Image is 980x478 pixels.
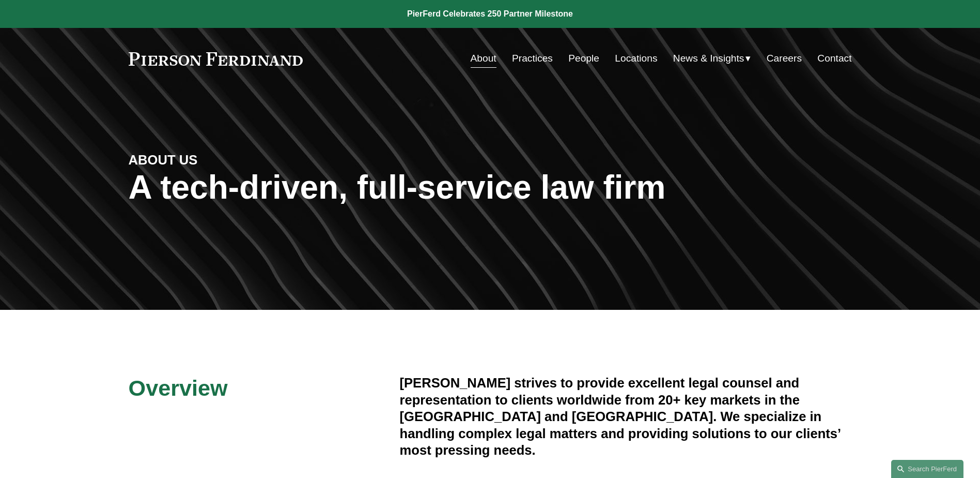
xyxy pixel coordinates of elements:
a: About [471,49,496,68]
strong: ABOUT US [129,153,198,167]
a: Practices [512,49,553,68]
h1: A tech-driven, full-service law firm [129,169,852,206]
span: Overview [129,376,228,400]
a: folder dropdown [673,49,751,68]
h4: [PERSON_NAME] strives to provide excellent legal counsel and representation to clients worldwide ... [400,375,852,458]
a: People [568,49,599,68]
a: Search this site [891,460,963,478]
a: Contact [817,49,851,68]
a: Locations [615,49,657,68]
a: Careers [767,49,802,68]
span: News & Insights [673,50,744,68]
